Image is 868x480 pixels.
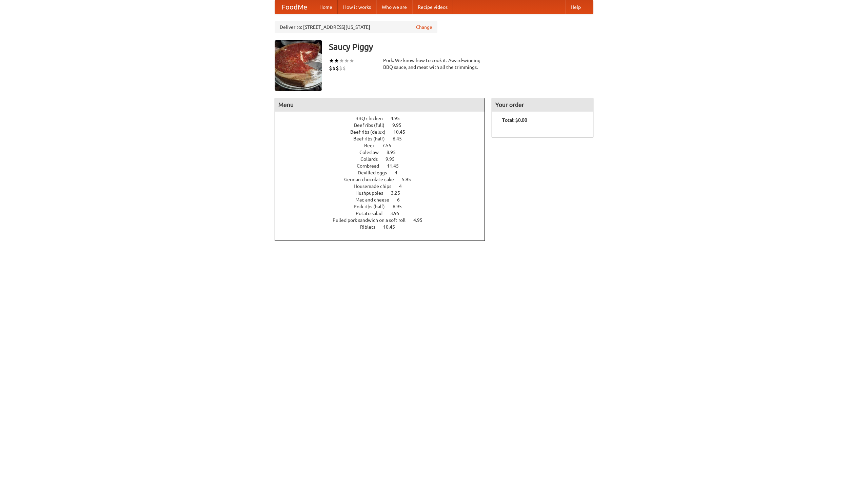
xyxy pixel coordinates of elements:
span: 9.95 [386,156,401,162]
span: 5.95 [402,177,418,182]
span: Pork ribs (half) [354,204,392,209]
li: ★ [329,57,334,64]
span: Pulled pork sandwich on a soft roll [333,217,412,223]
span: Housemade chips [354,184,398,189]
a: Who we are [376,0,412,14]
span: 10.45 [383,224,402,230]
span: Devilled eggs [358,170,394,175]
span: Beef ribs (half) [353,136,392,141]
span: Beer [364,143,381,148]
span: Coleslaw [359,150,386,155]
a: Coleslaw 8.95 [359,150,408,155]
span: 3.25 [391,190,407,196]
a: How it works [338,0,376,14]
a: Potato salad 3.95 [356,211,412,216]
a: Change [416,24,432,31]
span: Collards [360,156,384,162]
a: Home [314,0,338,14]
span: 10.45 [393,129,412,135]
span: Hushpuppies [355,190,390,196]
li: ★ [339,57,344,64]
span: 4 [399,184,409,189]
a: Beef ribs (half) 6.45 [353,136,414,141]
span: Potato salad [356,211,389,216]
span: 4.95 [413,217,429,223]
img: angular.jpg [275,40,322,91]
li: ★ [344,57,349,64]
span: 6.45 [393,136,409,141]
li: $ [336,64,339,72]
span: Mac and cheese [355,197,396,203]
a: Beer 7.55 [364,143,404,148]
span: 6.95 [393,204,409,209]
span: 11.45 [387,163,406,169]
a: FoodMe [275,0,314,14]
a: Beef ribs (delux) 10.45 [350,129,418,135]
a: Riblets 10.45 [360,224,408,230]
span: Beef ribs (delux) [350,129,392,135]
a: Mac and cheese 6 [355,197,412,203]
a: Collards 9.95 [360,156,407,162]
li: $ [342,64,346,72]
span: 6 [397,197,407,203]
b: Total: $0.00 [502,117,527,123]
h3: Saucy Piggy [329,40,593,54]
li: ★ [349,57,354,64]
span: BBQ chicken [355,116,390,121]
span: German chocolate cake [344,177,401,182]
div: Pork. We know how to cook it. Award-winning BBQ sauce, and meat with all the trimmings. [383,57,485,71]
span: Cornbread [357,163,386,169]
a: German chocolate cake 5.95 [344,177,423,182]
a: Beef ribs (full) 9.95 [354,122,414,128]
span: 9.95 [392,122,408,128]
a: BBQ chicken 4.95 [355,116,412,121]
a: Hushpuppies 3.25 [355,190,413,196]
a: Housemade chips 4 [354,184,414,189]
span: 4.95 [391,116,407,121]
span: 7.55 [382,143,398,148]
div: Deliver to: [STREET_ADDRESS][US_STATE] [275,21,437,33]
a: Cornbread 11.45 [357,163,411,169]
li: $ [329,64,332,72]
a: Pork ribs (half) 6.95 [354,204,414,209]
span: 4 [395,170,404,175]
li: ★ [334,57,339,64]
h4: Your order [492,98,593,112]
li: $ [332,64,336,72]
a: Pulled pork sandwich on a soft roll 4.95 [333,217,435,223]
span: Riblets [360,224,382,230]
h4: Menu [275,98,485,112]
a: Recipe videos [412,0,453,14]
a: Devilled eggs 4 [358,170,410,175]
span: 3.95 [390,211,406,216]
a: Help [565,0,586,14]
span: Beef ribs (full) [354,122,391,128]
li: $ [339,64,342,72]
span: 8.95 [387,150,402,155]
